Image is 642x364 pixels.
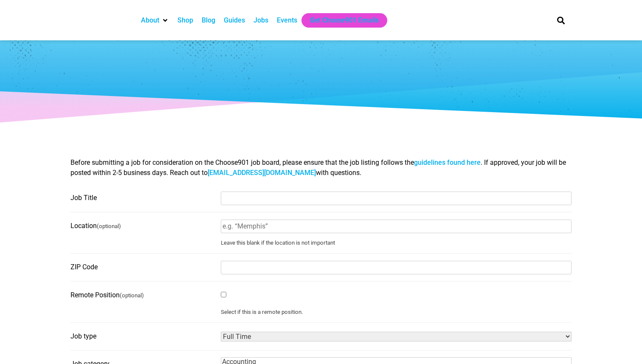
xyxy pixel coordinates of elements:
label: Location [70,219,216,233]
a: Shop [177,15,193,25]
a: Events [277,15,297,25]
small: (optional) [120,292,144,299]
small: Select if this is a remote position. [221,309,572,316]
input: e.g. “Memphis” [221,220,572,233]
span: Before submitting a job for consideration on the Choose901 job board, please ensure that the job ... [70,158,566,177]
label: Job Title [70,191,216,205]
a: Jobs [253,15,268,25]
a: Guides [224,15,245,25]
label: Job type [70,330,216,343]
a: guidelines found here [414,158,481,166]
small: Leave this blank if the location is not important [221,240,572,246]
a: About [141,15,159,25]
nav: Main nav [137,13,543,28]
div: Search [554,13,568,27]
label: Remote Position [70,288,216,302]
a: Get Choose901 Emails [310,15,379,25]
small: (optional) [97,223,121,229]
div: About [137,13,173,28]
label: ZIP Code [70,260,216,274]
a: [EMAIL_ADDRESS][DOMAIN_NAME] [208,169,316,177]
a: Blog [202,15,215,25]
